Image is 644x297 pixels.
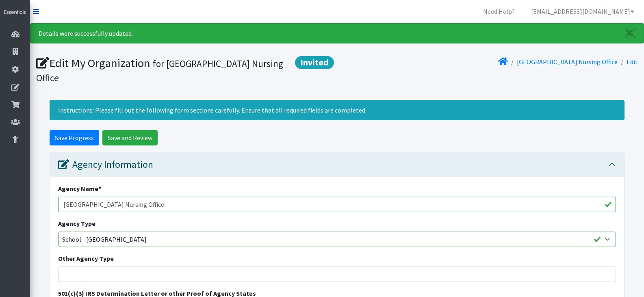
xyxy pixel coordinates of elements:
[58,219,95,228] label: Agency Type
[58,184,101,193] label: Agency Name
[102,130,158,145] input: Save and Review
[627,58,638,66] a: Edit
[618,24,644,43] a: Close
[517,58,618,66] a: [GEOGRAPHIC_DATA] Nursing Office
[58,254,114,263] label: Other Agency Type
[98,184,101,193] abbr: required
[477,3,521,20] a: Need Help?
[3,9,27,16] img: HumanEssentials
[295,56,334,69] span: Invited
[50,130,99,145] input: Save Progress
[525,3,641,20] a: [EMAIL_ADDRESS][DOMAIN_NAME]
[50,152,624,177] button: Agency Information
[58,159,153,171] div: Agency Information
[36,56,334,84] h1: Edit My Organization
[50,100,624,120] div: Instructions: Please fill out the following form sections carefully. Ensure that all required fie...
[30,23,644,43] div: Details were successfully updated.
[36,58,283,84] small: for [GEOGRAPHIC_DATA] Nursing Office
